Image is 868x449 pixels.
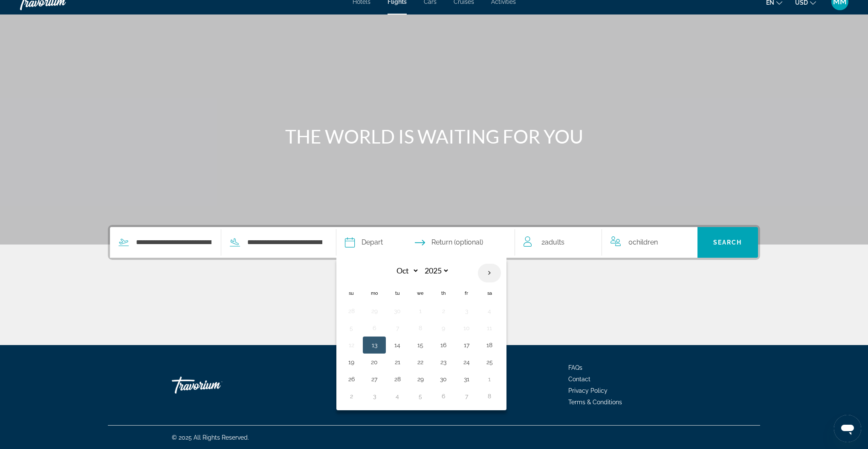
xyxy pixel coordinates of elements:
button: Next month [478,263,501,283]
button: Day 29 [367,305,381,317]
button: Day 31 [460,373,473,385]
button: Day 3 [367,390,381,402]
button: Day 11 [483,322,496,334]
button: Day 30 [391,305,404,317]
button: Select depart date [345,227,383,258]
button: Day 13 [367,339,381,351]
button: Day 6 [367,322,381,334]
button: Day 1 [483,373,496,385]
a: Go Home [172,372,257,398]
button: Day 24 [460,356,473,368]
a: FAQs [568,364,582,371]
a: Terms & Conditions [568,399,622,406]
button: Day 5 [344,322,358,334]
button: Day 25 [483,356,496,368]
button: Day 20 [367,356,381,368]
h1: THE WORLD IS WAITING FOR YOU [274,125,594,147]
span: Return (optional) [431,236,483,248]
button: Day 5 [414,390,427,402]
button: Day 10 [460,322,473,334]
a: Contact [568,376,590,383]
span: Children [633,238,658,246]
button: Day 17 [460,339,473,351]
select: Select month [391,263,419,278]
button: Day 8 [414,322,427,334]
a: Privacy Policy [568,387,608,394]
button: Select return date [415,227,483,258]
span: 2 [541,236,564,248]
button: Day 6 [437,390,450,402]
button: Day 7 [391,322,404,334]
button: Day 16 [437,339,450,351]
iframe: Button to launch messaging window [834,415,861,442]
button: Search [697,227,758,258]
span: 0 [628,236,658,248]
button: Day 8 [483,390,496,402]
button: Day 7 [460,390,473,402]
button: Day 19 [344,356,358,368]
button: Day 4 [391,390,404,402]
button: Day 14 [391,339,404,351]
button: Day 2 [344,390,358,402]
button: Day 23 [437,356,450,368]
select: Select year [422,263,449,278]
span: Search [713,239,742,246]
button: Day 28 [391,373,404,385]
button: Day 2 [437,305,450,317]
button: Day 15 [414,339,427,351]
button: Day 18 [483,339,496,351]
button: Day 29 [414,373,427,385]
button: Day 21 [391,356,404,368]
button: Day 28 [344,305,358,317]
span: © 2025 All Rights Reserved. [172,434,249,441]
button: Day 4 [483,305,496,317]
button: Day 30 [437,373,450,385]
div: Search widget [110,227,758,258]
button: Day 27 [367,373,381,385]
button: Day 12 [344,339,358,351]
button: Day 26 [344,373,358,385]
span: Adults [545,238,564,246]
table: Left calendar grid [340,263,501,405]
button: Day 3 [460,305,473,317]
button: Travelers: 2 adults, 0 children [515,227,697,258]
button: Day 22 [414,356,427,368]
button: Day 9 [437,322,450,334]
button: Day 1 [414,305,427,317]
